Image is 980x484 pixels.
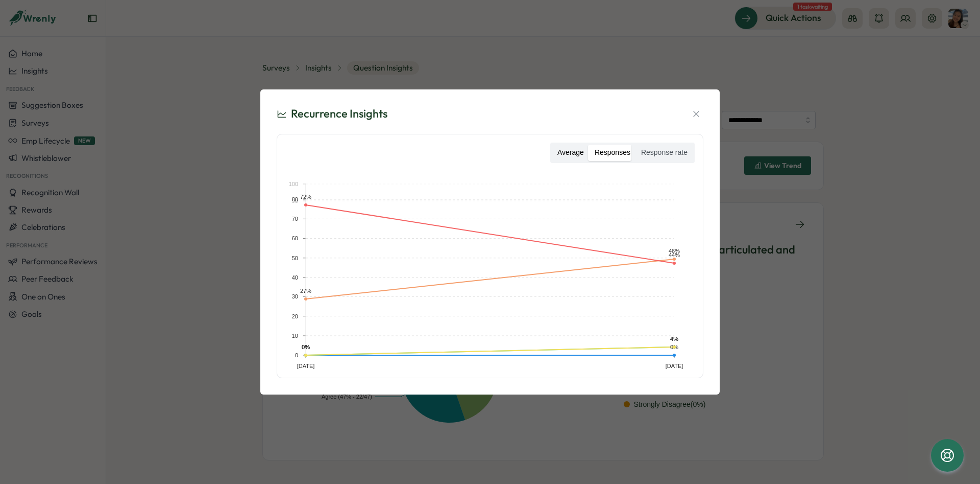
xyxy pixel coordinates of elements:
[292,274,298,281] text: 40
[295,352,298,358] text: 0
[292,235,298,241] text: 60
[666,363,683,369] text: [DATE]
[289,181,298,187] text: 100
[297,363,315,369] text: [DATE]
[277,106,387,122] div: Recurrence Insights
[552,145,589,161] label: Average
[636,145,693,161] label: Response rate
[292,198,298,204] text: 90
[590,145,635,161] label: Responses
[292,333,298,339] text: 10
[292,216,298,222] text: 70
[292,196,298,202] text: 80
[292,293,298,299] text: 30
[292,255,298,261] text: 50
[292,313,298,319] text: 20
